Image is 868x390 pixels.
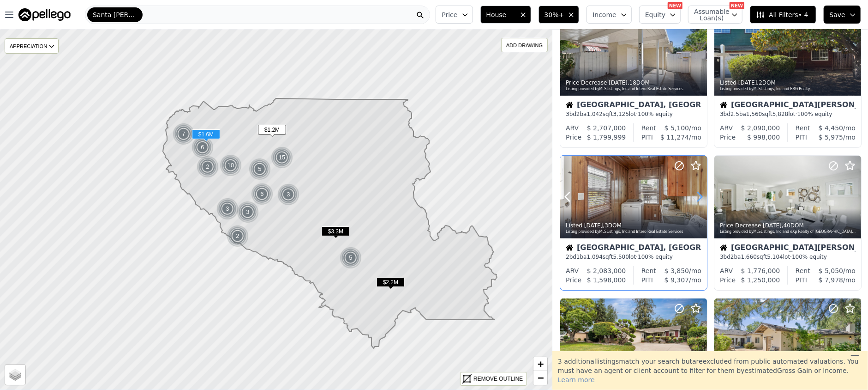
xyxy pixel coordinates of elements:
img: g1.png [216,198,239,220]
span: 1,042 [587,111,603,117]
div: /mo [807,133,856,142]
img: g1.png [197,156,219,178]
a: Layers [5,365,25,385]
div: PITI [796,133,807,142]
div: Price [566,133,581,142]
div: $1.6M [192,129,220,143]
div: 3 bd 2.5 ba sqft lot · 100% equity [720,110,856,118]
span: $ 2,707,000 [587,124,626,132]
span: + [538,358,544,370]
div: Listed , 3 DOM [566,222,702,229]
div: $3.3M [322,226,350,240]
div: /mo [807,275,856,285]
div: REMOVE OUTLINE [473,375,523,383]
button: Assumable Loan(s) [688,6,742,24]
span: $1.6M [192,129,220,139]
div: APPRECIATION [5,38,59,54]
div: Rent [796,123,810,133]
div: Rent [641,266,656,275]
a: Listed [DATE],3DOMListing provided byMLSListings, Inc.and Intero Real Estate ServicesHouse[GEOGRA... [560,155,706,291]
div: $1.2M [258,125,286,138]
span: Income [593,10,617,19]
div: Listing provided by MLSListings, Inc. and Intero Real Estate Services [566,86,702,92]
div: 3 bd 2 ba sqft lot · 100% equity [720,253,856,261]
span: House [486,10,516,19]
div: /mo [656,266,701,275]
div: [GEOGRAPHIC_DATA], [GEOGRAPHIC_DATA] [566,101,701,110]
span: $ 3,850 [664,267,689,274]
span: 1,094 [587,254,603,260]
img: g1.png [237,201,259,223]
div: 5 [249,158,271,180]
div: 3 bd 2 ba sqft lot · 100% equity [566,110,701,118]
a: Zoom in [533,357,547,371]
div: Rent [796,266,810,275]
span: 1,660 [741,254,757,260]
div: 10 [220,154,242,177]
img: g1.png [173,123,195,145]
span: $3.3M [322,226,350,236]
div: Rent [641,123,656,133]
span: 5,828 [772,111,788,117]
button: House [480,6,531,24]
div: Listing provided by MLSListings, Inc. and eXp Realty of [GEOGRAPHIC_DATA][US_STATE], Inc. [720,229,856,235]
button: Equity [639,6,681,24]
span: $ 2,090,000 [741,124,780,132]
div: Price Decrease , 40 DOM [720,222,856,229]
span: Santa [PERSON_NAME] [93,10,137,19]
div: [GEOGRAPHIC_DATA][PERSON_NAME] ([PERSON_NAME][GEOGRAPHIC_DATA]) [720,244,856,253]
span: $2.2M [377,277,405,287]
div: ARV [720,123,733,133]
img: g1.png [340,247,362,269]
span: Equity [645,10,665,19]
div: 3 [237,201,259,223]
div: ARV [566,266,579,275]
a: Price Decrease [DATE],40DOMListing provided byMLSListings, Inc.and eXp Realty of [GEOGRAPHIC_DATA... [714,155,861,291]
img: House [566,101,573,109]
img: House [566,244,573,251]
div: 6 [251,183,273,205]
div: 6 [192,136,214,158]
div: $2.2M [377,277,405,291]
span: $ 1,799,999 [587,134,626,141]
span: Price [442,10,457,19]
span: 5,500 [613,254,629,260]
span: 5,104 [767,254,783,260]
div: Listing provided by MLSListings, Inc. and Intero Real Estate Services [566,229,702,235]
div: 2 [197,156,219,178]
div: NEW [730,2,744,9]
span: − [538,372,544,384]
time: 2025-08-15 17:30 [609,79,628,86]
time: 2025-08-15 16:32 [738,79,757,86]
a: Price Decrease [DATE],18DOMListing provided byMLSListings, Inc.and Intero Real Estate ServicesHou... [560,12,706,148]
div: ARV [566,123,579,133]
span: Save [830,10,845,19]
div: 7 [173,123,195,145]
span: 30%+ [545,10,564,19]
div: [GEOGRAPHIC_DATA][PERSON_NAME] ([GEOGRAPHIC_DATA]) [720,101,856,110]
div: Price [720,133,736,142]
img: g1.png [192,136,214,158]
div: 5 [340,247,362,269]
div: NEW [668,2,682,9]
img: g1.png [271,146,293,169]
span: $ 4,450 [819,124,843,132]
div: Listed , 2 DOM [720,79,856,86]
span: $ 5,975 [819,134,843,141]
img: g1.png [220,154,242,177]
div: PITI [796,275,807,285]
span: All Filters • 4 [756,10,808,19]
span: $ 11,274 [660,134,689,141]
button: 30%+ [539,6,580,24]
div: Price [720,275,736,285]
button: Income [587,6,632,24]
div: Price [566,275,581,285]
div: /mo [810,266,856,275]
div: 2 [227,225,249,247]
span: $ 1,598,000 [587,276,626,284]
div: /mo [653,275,701,285]
button: Price [436,6,473,24]
div: /mo [810,123,856,133]
img: g1.png [277,183,300,206]
div: [GEOGRAPHIC_DATA], [GEOGRAPHIC_DATA] [566,244,701,253]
